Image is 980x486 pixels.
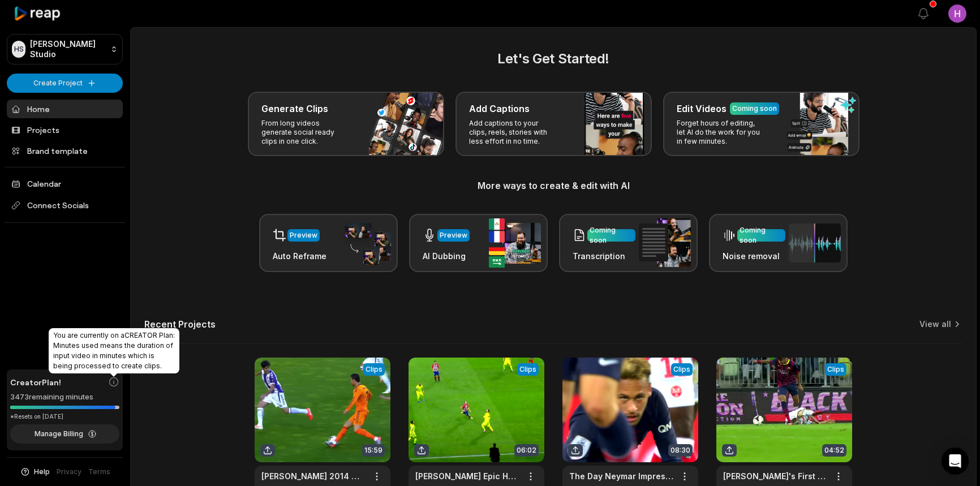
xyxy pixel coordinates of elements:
[573,250,635,262] h3: Transcription
[10,424,119,444] button: Manage Billing
[469,119,557,146] p: Add captions to your clips, reels, stories with less effort in no time.
[144,319,216,330] h2: Recent Projects
[7,74,123,93] button: Create Project
[261,470,366,482] a: [PERSON_NAME] 2014 ► Ballon d'Or Level👑
[423,250,470,262] h3: AI Dubbing
[261,119,349,146] p: From long videos generate social ready clips in one click.
[10,412,119,421] div: *Resets on [DATE]
[10,376,61,388] span: Creator Plan!
[723,470,827,482] a: [PERSON_NAME]'s First Game For Barcelona
[415,470,519,482] a: [PERSON_NAME] Epic Humiliations
[144,49,962,69] h2: Let's Get Started!
[740,225,783,246] div: Coming soon
[732,104,777,114] div: Coming soon
[7,141,123,160] a: Brand template
[723,250,785,262] h3: Noise removal
[34,467,50,477] span: Help
[12,41,25,58] div: HS
[7,100,123,118] a: Home
[639,218,691,267] img: transcription.png
[88,467,110,477] a: Terms
[440,230,467,240] div: Preview
[677,102,727,115] h3: Edit Videos
[469,102,530,115] h3: Add Captions
[590,225,633,246] div: Coming soon
[569,470,673,482] a: The Day Neymar Impressed [PERSON_NAME]
[7,195,123,216] span: Connect Socials
[10,392,119,403] div: 3473 remaining minutes
[53,331,175,370] span: You are currently on a CREATOR Plan : Minutes used means the duration of input video in minutes w...
[273,250,326,262] h3: Auto Reframe
[30,39,106,59] p: [PERSON_NAME] Studio
[144,179,962,192] h3: More ways to create & edit with AI
[20,467,50,477] button: Help
[677,119,764,146] p: Forget hours of editing, let AI do the work for you in few minutes.
[789,223,841,263] img: noise_removal.png
[489,218,541,268] img: ai_dubbing.png
[57,467,81,477] a: Privacy
[339,221,391,265] img: auto_reframe.png
[7,121,123,139] a: Projects
[7,174,123,193] a: Calendar
[261,102,328,115] h3: Generate Clips
[942,448,969,475] div: Open Intercom Messenger
[290,230,317,240] div: Preview
[919,319,951,330] a: View all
